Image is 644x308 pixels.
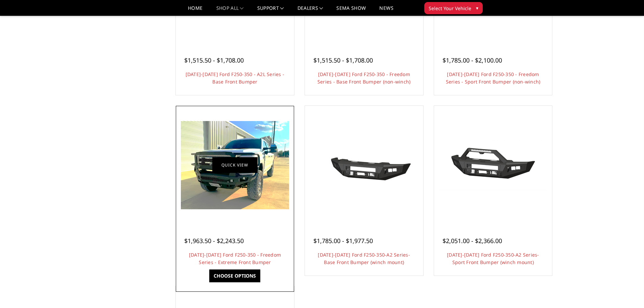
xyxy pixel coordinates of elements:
a: SEMA Show [336,6,366,16]
a: Home [188,6,202,16]
span: Select Your Vehicle [429,5,471,12]
a: [DATE]-[DATE] Ford F250-350-A2 Series-Base Front Bumper (winch mount) [318,252,410,265]
a: News [379,6,393,16]
iframe: Chat Widget [610,276,644,308]
span: ▾ [476,4,478,11]
span: $1,515.50 - $1,708.00 [184,56,244,64]
a: [DATE]-[DATE] Ford F250-350 - Freedom Series - Sport Front Bumper (non-winch) [446,71,541,85]
a: Choose Options [209,269,260,282]
a: [DATE]-[DATE] Ford F250-350 - A2L Series - Base Front Bumper [186,71,285,85]
span: $1,785.00 - $1,977.50 [313,237,373,245]
span: $1,963.50 - $2,243.50 [184,237,244,245]
a: [DATE]-[DATE] Ford F250-350 - Freedom Series - Extreme Front Bumper [189,252,281,265]
a: 2023-2025 Ford F250-350-A2 Series-Sport Front Bumper (winch mount) 2023-2025 Ford F250-350-A2 Ser... [436,108,551,222]
a: [DATE]-[DATE] Ford F250-350-A2 Series-Sport Front Bumper (winch mount) [447,252,539,265]
a: Support [257,6,284,16]
a: 2023-2025 Ford F250-350-A2 Series-Base Front Bumper (winch mount) 2023-2025 Ford F250-350-A2 Seri... [307,108,422,222]
span: $1,785.00 - $2,100.00 [443,56,502,64]
span: $1,515.50 - $1,708.00 [313,56,373,64]
a: 2023-2025 Ford F250-350 - Freedom Series - Extreme Front Bumper 2023-2025 Ford F250-350 - Freedom... [177,108,292,222]
a: Quick view [212,157,258,173]
a: shop all [216,6,244,16]
button: Select Your Vehicle [424,2,483,14]
img: 2023-2025 Ford F250-350 - Freedom Series - Extreme Front Bumper [181,121,289,209]
a: Dealers [297,6,323,16]
span: $2,051.00 - $2,366.00 [443,237,502,245]
a: [DATE]-[DATE] Ford F250-350 - Freedom Series - Base Front Bumper (non-winch) [317,71,411,85]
